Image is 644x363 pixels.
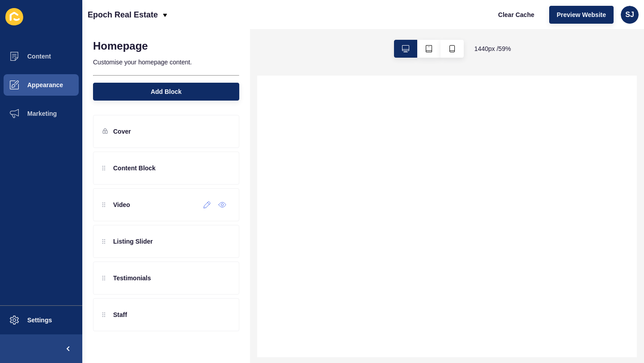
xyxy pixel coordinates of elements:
[113,237,153,246] p: Listing Slider
[113,200,130,209] p: Video
[557,10,606,19] span: Preview Website
[93,40,148,52] h1: Homepage
[93,52,239,72] p: Customise your homepage content.
[475,44,511,53] span: 1440 px / 59 %
[88,4,158,26] p: Epoch Real Estate
[93,83,239,101] button: Add Block
[491,6,542,24] button: Clear Cache
[113,164,156,173] p: Content Block
[113,310,127,319] p: Staff
[113,127,131,136] p: Cover
[151,87,182,96] span: Add Block
[625,10,634,19] span: SJ
[113,274,151,283] p: Testimonials
[498,10,534,19] span: Clear Cache
[549,6,614,24] button: Preview Website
